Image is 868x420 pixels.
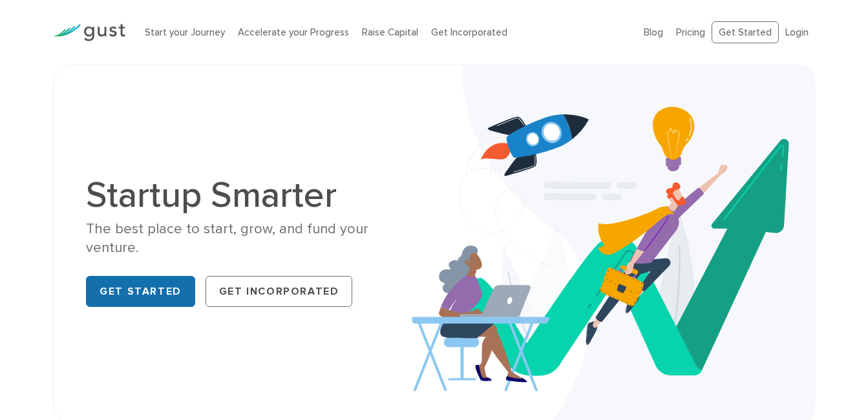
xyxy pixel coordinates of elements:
a: Get Started [86,276,195,307]
img: Gust Logo [53,24,125,41]
a: Get Incorporated [206,276,353,307]
h1: Startup Smarter [86,177,424,213]
a: Get Incorporated [431,26,507,38]
a: Start your Journey [145,26,225,38]
a: Accelerate your Progress [238,26,349,38]
div: The best place to start, grow, and fund your venture. [86,220,424,258]
a: Login [785,26,809,38]
a: Raise Capital [362,26,418,38]
a: Pricing [676,26,705,38]
a: Blog [644,26,663,38]
a: Get Started [712,21,779,44]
